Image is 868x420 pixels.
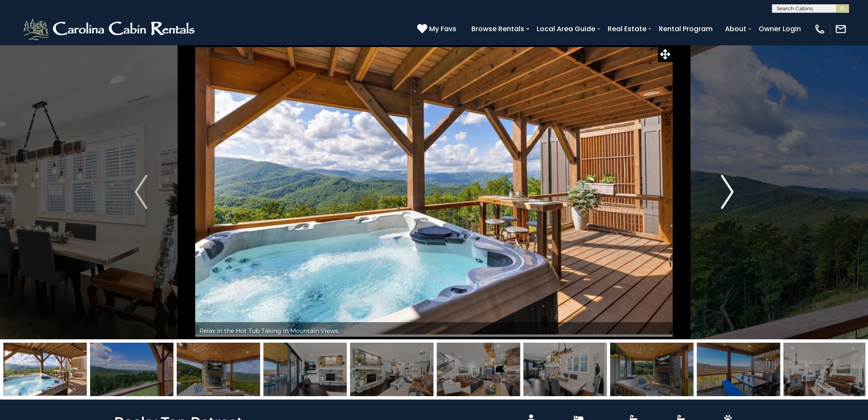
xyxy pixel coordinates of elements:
img: 165422456 [437,343,520,396]
img: 165420820 [697,343,780,396]
img: 165212962 [177,343,260,396]
a: Real Estate [603,21,651,36]
img: 165420060 [350,343,433,396]
a: My Favs [417,23,459,35]
img: 165206876 [90,343,173,396]
img: 165422492 [523,343,607,396]
span: My Favs [429,23,456,34]
a: About [721,21,751,36]
a: Browse Rentals [467,21,529,36]
img: White-1-2.png [21,16,199,42]
img: 165420769 [783,343,867,396]
img: 165290616 [3,343,87,396]
div: Relax in the Hot Tub Taking in Mountain Views [195,322,672,339]
a: Local Area Guide [532,21,599,36]
button: Next [673,44,782,339]
a: Owner Login [754,21,805,36]
img: phone-regular-white.png [814,23,826,35]
img: 165212963 [610,343,693,396]
a: Rental Program [655,21,717,36]
img: 165422485 [263,343,347,396]
img: arrow [721,175,734,209]
button: Previous [86,44,195,339]
img: mail-regular-white.png [835,23,847,35]
img: arrow [134,175,147,209]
